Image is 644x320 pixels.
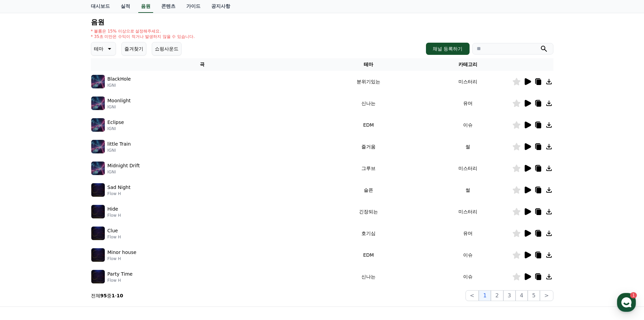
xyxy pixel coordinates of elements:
[313,157,423,179] td: 그루브
[108,141,131,148] p: little Train
[91,227,105,240] img: music
[108,184,130,191] p: Sad Night
[108,104,131,110] p: IGNI
[313,71,423,92] td: 분위기있는
[45,215,87,232] a: 1대화
[91,205,105,218] img: music
[91,75,105,88] img: music
[108,162,140,169] p: Midnight Drift
[424,266,512,287] td: 이슈
[108,213,121,218] p: Flow H
[108,97,131,104] p: Moonlight
[108,278,133,283] p: Flow H
[112,293,115,298] strong: 1
[87,215,130,232] a: 설정
[424,136,512,157] td: 썰
[108,126,124,131] p: IGNI
[313,179,423,201] td: 슬픈
[91,118,105,132] img: music
[91,28,195,34] p: * 볼륨은 15% 이상으로 설정해주세요.
[108,227,118,234] p: Clue
[424,58,512,71] th: 카테고리
[503,290,516,301] button: 3
[313,114,423,136] td: EDM
[108,234,121,240] p: Flow H
[108,206,118,213] p: Hide
[100,293,107,298] strong: 95
[313,222,423,244] td: 호기심
[424,114,512,136] td: 이슈
[108,76,131,83] p: BlackHole
[91,292,123,299] p: 전체 중 -
[2,215,45,232] a: 홈
[516,290,528,301] button: 4
[313,136,423,157] td: 즐거움
[91,140,105,153] img: music
[313,92,423,114] td: 신나는
[424,201,512,222] td: 미스터리
[104,225,113,230] span: 설정
[313,244,423,266] td: EDM
[91,34,195,39] p: * 35초 미만은 수익이 적거나 발생하지 않을 수 있습니다.
[91,42,116,56] button: 테마
[91,97,105,110] img: music
[21,225,25,230] span: 홈
[91,270,105,283] img: music
[91,248,105,262] img: music
[424,71,512,92] td: 미스터리
[62,225,70,231] span: 대화
[91,183,105,197] img: music
[108,83,131,88] p: IGNI
[313,58,423,71] th: 테마
[121,42,146,56] button: 즐겨찾기
[424,179,512,201] td: 썰
[69,214,71,220] span: 1
[152,42,182,56] button: 쇼핑사운드
[424,222,512,244] td: 유머
[528,290,540,301] button: 5
[491,290,503,301] button: 2
[108,119,124,126] p: Eclipse
[479,290,491,301] button: 1
[108,271,133,278] p: Party Time
[313,201,423,222] td: 긴장되는
[466,290,479,301] button: <
[108,169,140,175] p: IGNI
[91,162,105,175] img: music
[91,58,314,71] th: 곡
[540,290,553,301] button: >
[108,148,131,153] p: IGNI
[108,191,130,196] p: Flow H
[117,293,123,298] strong: 10
[426,43,469,55] button: 채널 등록하기
[94,44,103,54] p: 테마
[108,256,137,261] p: Flow H
[424,92,512,114] td: 유머
[424,157,512,179] td: 미스터리
[313,266,423,287] td: 신나는
[424,244,512,266] td: 이슈
[108,249,137,256] p: Minor house
[91,18,553,26] h4: 음원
